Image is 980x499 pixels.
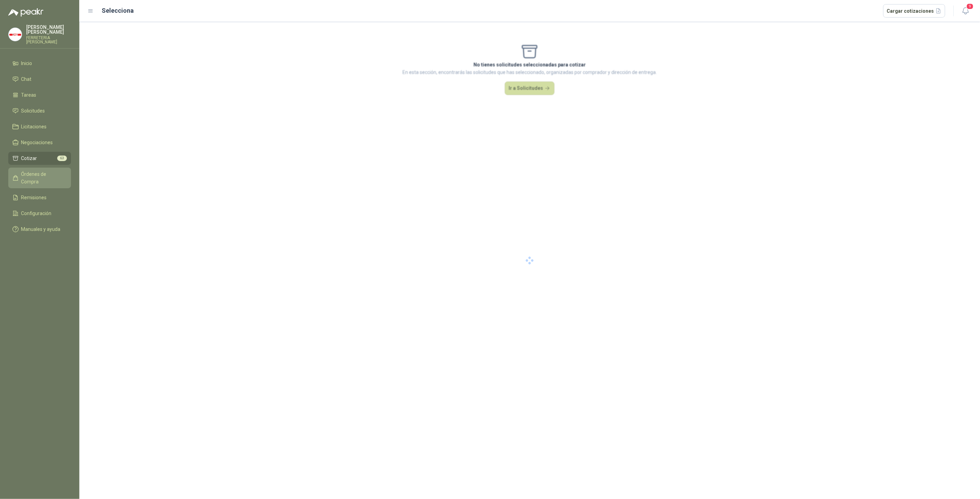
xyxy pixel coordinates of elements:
[21,60,32,67] span: Inicio
[8,88,71,102] a: Tareas
[21,75,32,83] span: Chat
[8,57,71,70] a: Inicio
[26,36,71,44] p: FERRETERIA [PERSON_NAME]
[8,104,71,117] a: Solicitudes
[102,6,134,15] h2: Selecciona
[57,156,67,161] span: 63
[966,3,974,10] span: 9
[21,123,47,130] span: Licitaciones
[8,152,71,165] a: Cotizar63
[21,210,52,217] span: Configuración
[8,168,71,188] a: Órdenes de Compra
[8,8,43,17] img: Logo peakr
[21,170,64,185] span: Órdenes de Compra
[21,139,53,146] span: Negociaciones
[8,191,71,204] a: Remisiones
[21,194,47,201] span: Remisiones
[21,155,37,162] span: Cotizar
[8,73,71,86] a: Chat
[9,28,22,41] img: Company Logo
[21,107,45,115] span: Solicitudes
[883,4,946,18] button: Cargar cotizaciones
[8,136,71,149] a: Negociaciones
[21,225,61,233] span: Manuales y ayuda
[8,120,71,133] a: Licitaciones
[8,207,71,220] a: Configuración
[26,25,71,34] p: [PERSON_NAME] [PERSON_NAME]
[8,223,71,236] a: Manuales y ayuda
[21,91,37,99] span: Tareas
[959,5,972,17] button: 9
